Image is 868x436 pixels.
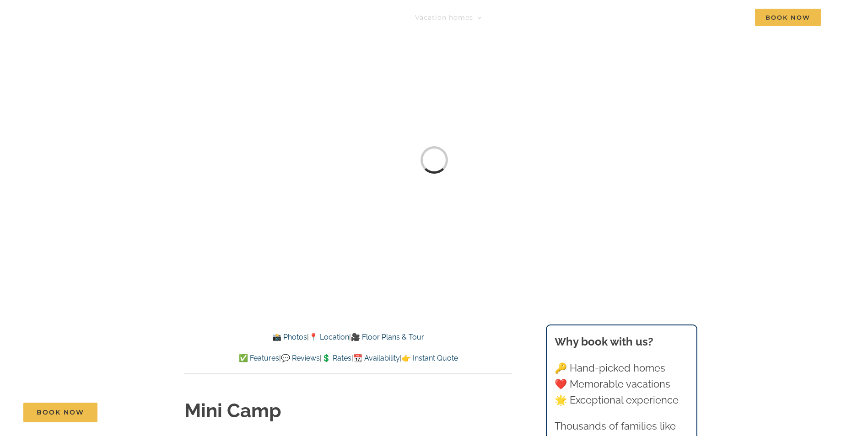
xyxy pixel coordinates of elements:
[415,8,482,27] a: Vacation homes
[706,8,734,27] a: Contact
[272,333,307,341] a: 📸 Photos
[351,333,424,341] a: 🎥 Floor Plans & Tour
[322,354,351,362] a: 💲 Rates
[502,8,557,27] a: Things to do
[555,334,688,350] h3: Why book with us?
[353,354,400,362] a: 📆 Availability
[415,14,473,21] span: Vacation homes
[281,354,320,362] a: 💬 Reviews
[23,403,97,422] a: Book Now
[654,14,676,21] span: About
[402,354,458,362] a: 👉 Instant Quote
[184,398,512,425] h1: Mini Camp
[755,9,821,26] span: Book Now
[415,8,821,27] nav: Main Menu
[555,360,688,409] p: 🔑 Hand-picked homes ❤️ Memorable vacations 🌟 Exceptional experience
[47,11,202,31] img: Branson Family Retreats Logo
[577,8,634,27] a: Deals & More
[37,409,84,416] span: Book Now
[502,14,548,21] span: Things to do
[417,143,451,176] div: Loading...
[577,14,625,21] span: Deals & More
[184,352,512,364] p: | | | |
[654,8,685,27] a: About
[706,14,734,21] span: Contact
[309,333,349,341] a: 📍 Location
[184,331,512,343] p: | |
[239,354,279,362] a: ✅ Features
